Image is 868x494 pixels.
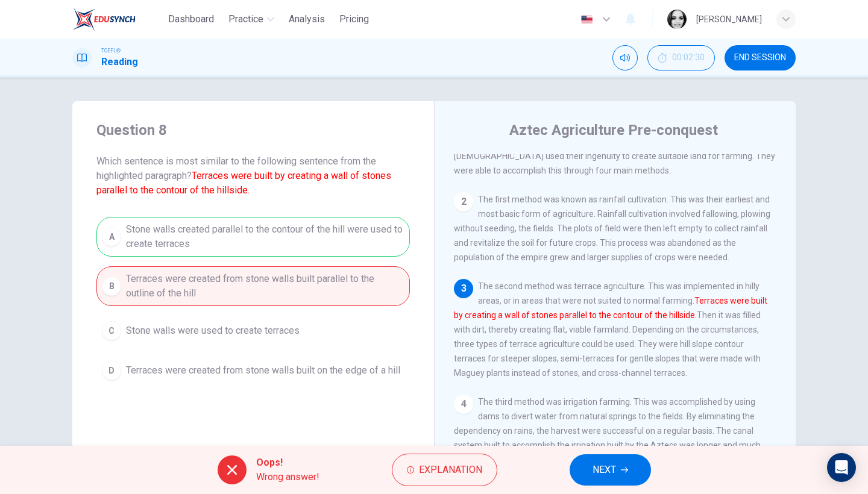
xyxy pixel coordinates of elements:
[392,454,497,486] button: Explanation
[224,8,279,30] button: Practice
[454,195,770,262] span: The first method was known as rainfall cultivation. This was their earliest and most basic form o...
[725,45,796,70] button: END SESSION
[72,7,163,31] a: EduSynch logo
[335,8,374,30] button: Pricing
[647,45,715,70] button: 00:02:30
[647,45,715,70] div: Hide
[672,53,705,63] span: 00:02:30
[96,120,410,140] h4: Question 8
[256,470,319,484] span: Wrong answer!
[96,154,410,198] span: Which sentence is most similar to the following sentence from the highlighted paragraph?
[72,7,136,31] img: EduSynch logo
[454,279,473,298] div: 3
[289,12,325,27] span: Analysis
[168,12,214,27] span: Dashboard
[101,55,138,69] h1: Reading
[509,120,718,140] h4: Aztec Agriculture Pre-conquest
[454,192,473,211] div: 2
[667,10,687,29] img: Profile picture
[612,45,638,70] div: Mute
[339,12,369,27] span: Pricing
[454,281,767,378] span: The second method was terrace agriculture. This was implemented in hilly areas, or in areas that ...
[101,46,121,55] span: TOEFL®
[454,397,761,464] span: The third method was irrigation farming. This was accomplished by using dams to divert water from...
[284,8,330,30] button: Analysis
[228,12,263,27] span: Practice
[256,455,319,470] span: Oops!
[163,8,219,30] button: Dashboard
[696,12,762,27] div: [PERSON_NAME]
[827,453,856,482] div: Open Intercom Messenger
[593,461,616,478] span: NEXT
[419,461,482,478] span: Explanation
[579,15,594,24] img: en
[454,395,473,414] div: 4
[570,454,651,486] button: NEXT
[96,170,391,196] font: Terraces were built by creating a wall of stones parallel to the contour of the hillside.
[734,53,786,63] span: END SESSION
